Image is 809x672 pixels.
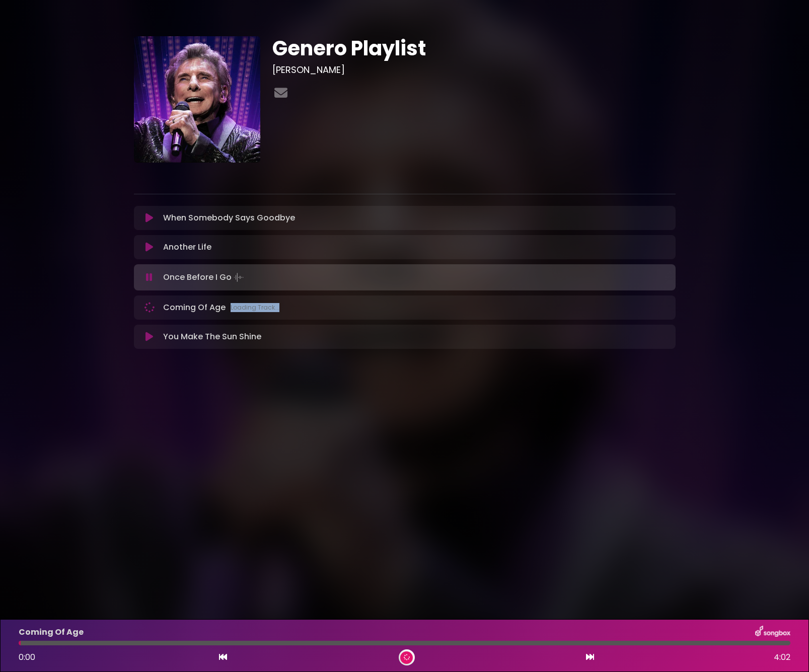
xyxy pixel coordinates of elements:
[163,241,211,253] p: Another Life
[163,212,295,224] p: When Somebody Says Goodbye
[232,270,246,284] img: waveform4.gif
[134,36,260,163] img: 6qwFYesTPurQnItdpMxg
[163,270,246,284] p: Once Before I Go
[272,64,676,76] h3: [PERSON_NAME]
[163,331,261,343] p: You Make The Sun Shine
[231,303,279,312] span: Loading Track...
[163,302,279,314] p: Coming Of Age
[272,36,676,60] h1: Genero Playlist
